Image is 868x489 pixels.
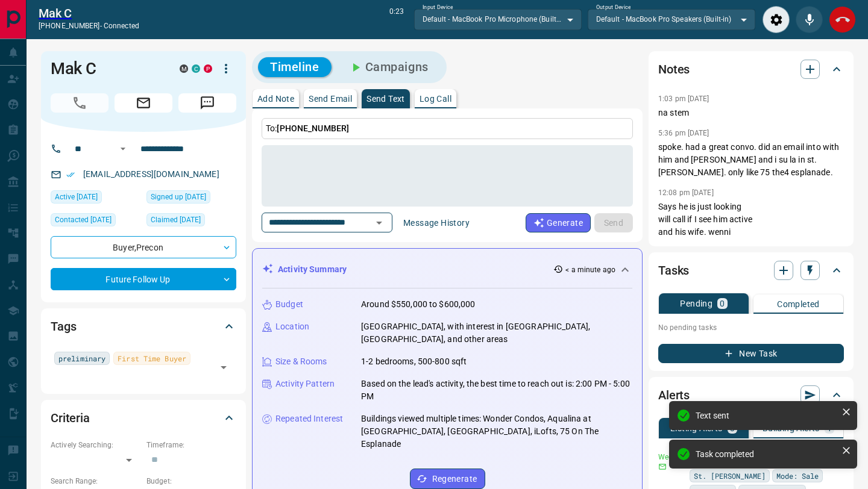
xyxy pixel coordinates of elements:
[366,95,405,103] p: Send Text
[146,190,236,207] div: Sat Oct 28 2023
[275,413,343,425] p: Repeated Interest
[51,440,140,450] p: Actively Searching:
[51,93,108,113] span: Call
[829,6,856,33] div: End Call
[371,214,388,231] button: Open
[58,352,105,364] span: preliminary
[414,9,582,30] div: Default - MacBook Pro Microphone (Built-in)
[526,213,591,232] button: Generate
[658,55,844,84] div: Notes
[204,64,212,73] div: property.ca
[39,20,139,31] p: [PHONE_NUMBER] -
[423,4,453,11] label: Input Device
[658,256,844,285] div: Tasks
[658,319,844,337] p: No pending tasks
[180,64,188,73] div: mrloft.ca
[51,213,140,230] div: Thu Mar 06 2025
[680,299,712,308] p: Pending
[588,9,755,30] div: Default - MacBook Pro Speakers (Built-in)
[192,64,200,73] div: condos.ca
[55,191,98,203] span: Active [DATE]
[278,263,347,276] p: Activity Summary
[146,476,236,487] p: Budget:
[720,299,725,308] p: 0
[51,236,236,258] div: Buyer , Precon
[118,352,186,364] span: First Time Buyer
[262,258,632,281] div: Activity Summary< a minute ago
[104,22,139,30] span: connected
[51,312,236,341] div: Tags
[275,355,327,368] p: Size & Rooms
[361,320,632,346] p: [GEOGRAPHIC_DATA], with interest in [GEOGRAPHIC_DATA], [GEOGRAPHIC_DATA], and other areas
[275,320,309,333] p: Location
[389,6,404,33] p: 0:23
[257,95,294,103] p: Add Note
[658,107,844,119] p: na stem
[763,6,790,33] div: Audio Settings
[83,169,219,179] a: [EMAIL_ADDRESS][DOMAIN_NAME]
[777,300,820,308] p: Completed
[215,359,232,376] button: Open
[361,355,467,368] p: 1-2 bedrooms, 500-800 sqft
[696,411,837,420] div: Text sent
[51,317,76,336] h2: Tags
[151,214,201,226] span: Claimed [DATE]
[410,469,485,489] button: Regenerate
[658,261,689,280] h2: Tasks
[258,57,332,77] button: Timeline
[658,60,690,79] h2: Notes
[262,118,633,139] p: To:
[796,6,823,33] div: Mute
[275,378,335,390] p: Activity Pattern
[51,476,140,487] p: Search Range:
[115,93,172,113] span: Email
[55,214,112,226] span: Contacted [DATE]
[658,344,844,363] button: New Task
[658,452,682,463] p: Weekly
[51,403,236,432] div: Criteria
[658,463,667,471] svg: Email
[596,4,631,11] label: Output Device
[51,190,140,207] div: Thu Jul 31 2025
[658,95,709,103] p: 1:03 pm [DATE]
[696,449,837,459] div: Task completed
[51,59,162,78] h1: Mak C
[51,408,90,428] h2: Criteria
[66,170,75,179] svg: Email Verified
[658,381,844,410] div: Alerts
[39,6,139,20] a: Mak C
[658,141,844,179] p: spoke. had a great convo. did an email into with him and [PERSON_NAME] and i su la in st. [PERSON...
[658,188,714,197] p: 12:08 pm [DATE]
[565,264,615,275] p: < a minute ago
[151,191,206,203] span: Signed up [DATE]
[361,298,476,311] p: Around $550,000 to $600,000
[51,268,236,290] div: Future Follow Up
[658,201,844,238] p: Says he is just looking will call if I see him active and his wife. wenni
[396,213,477,232] button: Message History
[309,95,352,103] p: Send Email
[116,142,130,156] button: Open
[178,93,236,113] span: Message
[146,440,236,450] p: Timeframe:
[146,213,236,230] div: Tue Dec 03 2024
[658,385,690,405] h2: Alerts
[361,413,632,450] p: Buildings viewed multiple times: Wonder Condos, Aqualina at [GEOGRAPHIC_DATA], [GEOGRAPHIC_DATA],...
[275,298,303,311] p: Budget
[658,129,709,137] p: 5:36 pm [DATE]
[420,95,451,103] p: Log Call
[361,378,632,403] p: Based on the lead's activity, the best time to reach out is: 2:00 PM - 5:00 PM
[277,123,349,133] span: [PHONE_NUMBER]
[336,57,441,77] button: Campaigns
